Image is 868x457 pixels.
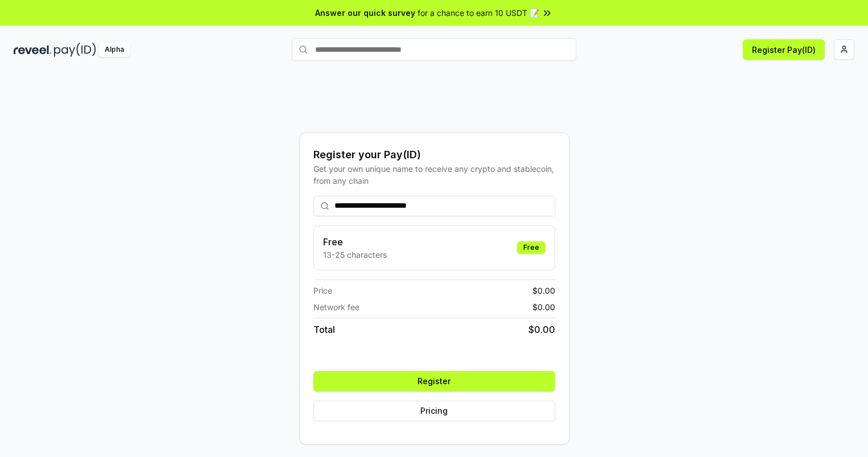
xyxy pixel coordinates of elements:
[313,323,335,336] span: Total
[743,39,825,60] button: Register Pay(ID)
[54,43,96,57] img: pay_id
[517,241,545,254] div: Free
[532,301,555,313] span: $ 0.00
[313,301,359,313] span: Network fee
[313,285,332,297] span: Price
[418,7,539,19] span: for a chance to earn 10 USDT 📝
[528,323,555,336] span: $ 0.00
[323,235,387,249] h3: Free
[315,7,415,19] span: Answer our quick survey
[313,163,555,187] div: Get your own unique name to receive any crypto and stablecoin, from any chain
[313,401,555,421] button: Pricing
[313,371,555,392] button: Register
[98,43,130,57] div: Alpha
[313,147,555,163] div: Register your Pay(ID)
[14,43,52,57] img: reveel_dark
[323,249,387,261] p: 13-25 characters
[532,285,555,297] span: $ 0.00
